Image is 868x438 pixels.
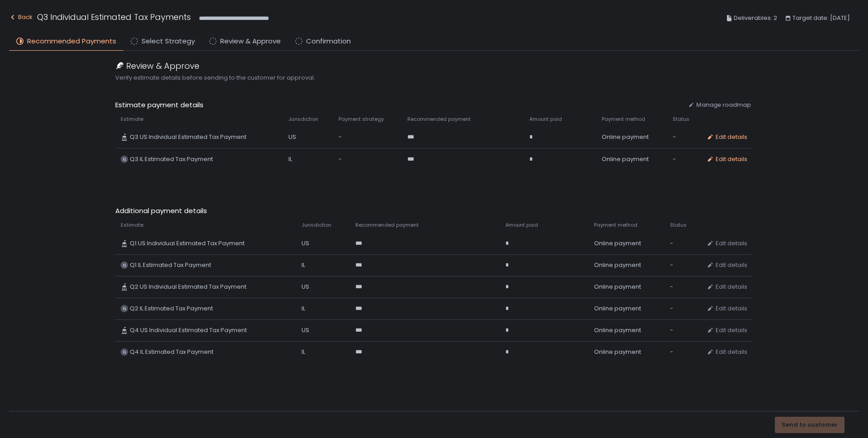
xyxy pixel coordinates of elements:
span: Verify estimate details before sending to the customer for approval. [115,74,753,82]
span: Q4 US Individual Estimated Tax Payment [130,326,247,334]
div: US [302,283,344,291]
div: - [670,348,696,356]
text: IL [123,157,127,162]
span: Jurisdiction [302,222,331,229]
span: Amount paid [505,222,538,229]
span: Q4 IL Estimated Tax Payment [130,348,213,356]
span: Recommended Payments [27,36,116,47]
button: Back [9,11,33,26]
span: Review & Approve [126,60,199,72]
div: - [339,155,396,163]
div: - [670,305,696,313]
span: Online payment [602,155,649,163]
span: Online payment [594,348,641,356]
div: - [670,326,696,334]
h1: Q3 Individual Estimated Tax Payments [37,11,191,23]
div: US [288,133,328,141]
div: Back [9,12,33,23]
span: Estimate [121,116,143,123]
button: Manage roadmap [688,101,751,109]
div: - [670,261,696,269]
span: Online payment [594,239,641,248]
span: Online payment [594,283,641,291]
span: Q2 US Individual Estimated Tax Payment [130,283,246,291]
text: IL [123,306,127,311]
span: Amount paid [529,116,562,123]
span: Status [673,116,689,123]
span: Review & Approve [220,36,281,47]
div: - [670,239,696,248]
button: Edit details [707,305,747,313]
span: Confirmation [306,36,351,47]
div: US [302,326,344,334]
text: IL [123,262,127,268]
span: Additional payment details [115,206,753,216]
button: Edit details [707,261,747,269]
span: Q1 IL Estimated Tax Payment [130,261,211,269]
span: Online payment [602,133,649,141]
text: IL [123,349,127,355]
span: Jurisdiction [288,116,318,123]
div: IL [288,155,328,163]
div: IL [302,305,344,313]
span: Estimate payment details [115,100,681,110]
span: Status [670,222,687,229]
span: Deliverables: 2 [734,13,777,24]
span: Payment method [602,116,645,123]
div: IL [302,261,344,269]
span: Q2 IL Estimated Tax Payment [130,305,213,313]
span: Payment method [594,222,637,229]
span: Payment strategy [339,116,384,123]
span: Target date: [DATE] [793,13,850,24]
button: Edit details [707,133,747,141]
div: IL [302,348,344,356]
button: Edit details [707,326,747,334]
span: Recommended payment [407,116,471,123]
span: Select Strategy [142,36,195,47]
span: Q3 US Individual Estimated Tax Payment [130,133,246,141]
span: Online payment [594,261,641,269]
div: US [302,239,344,248]
div: - [339,133,396,141]
span: Manage roadmap [696,101,751,109]
button: Edit details [707,155,747,163]
span: Online payment [594,326,641,334]
div: - [673,155,696,163]
span: Estimate [121,222,143,229]
span: Recommended payment [355,222,419,229]
button: Edit details [707,239,747,248]
div: - [670,283,696,291]
span: Q3 IL Estimated Tax Payment [130,155,213,163]
button: Edit details [707,348,747,356]
button: Edit details [707,283,747,291]
div: - [673,133,696,141]
span: Q1 US Individual Estimated Tax Payment [130,239,245,248]
span: Online payment [594,305,641,313]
